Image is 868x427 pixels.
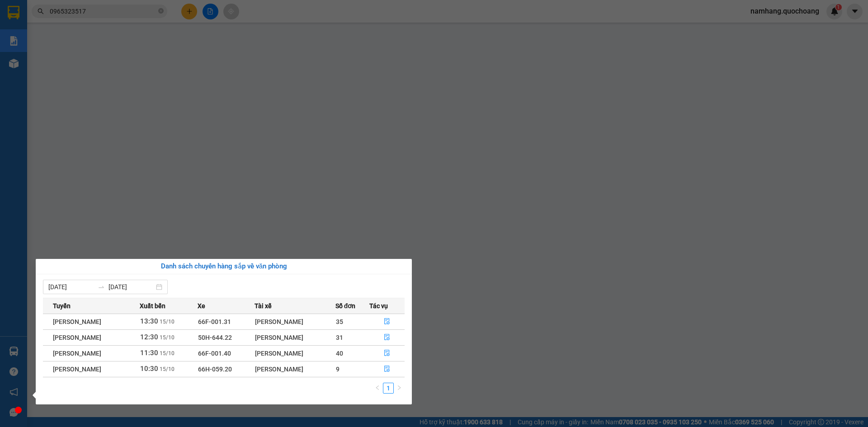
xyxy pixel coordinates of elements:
span: 15/10 [160,366,175,372]
span: 15/10 [160,334,175,341]
span: 15/10 [160,350,175,357]
span: to [98,283,105,291]
span: 31 [336,334,343,341]
span: file-done [384,366,390,373]
span: 66F-001.40 [198,350,231,357]
a: 1 [383,383,393,393]
span: 66F-001.31 [198,318,231,325]
span: right [396,385,402,390]
div: Danh sách chuyến hàng sắp về văn phòng [43,261,405,272]
div: [PERSON_NAME] [255,348,335,358]
div: [PERSON_NAME] [255,333,335,343]
span: 9 [336,366,340,373]
button: right [394,383,405,394]
span: left [375,385,380,390]
div: [PERSON_NAME] [255,364,335,374]
span: 15/10 [160,319,175,325]
span: file-done [384,334,390,341]
button: file-done [370,346,405,361]
span: 66H-059.20 [198,366,232,373]
li: 1 [383,383,394,394]
li: Next Page [394,383,405,394]
span: Số đơn [335,301,356,311]
span: file-done [384,318,390,325]
span: [PERSON_NAME] [53,318,101,325]
span: Tác vụ [369,301,388,311]
button: file-done [370,330,405,345]
span: file-done [384,350,390,357]
button: file-done [370,314,405,329]
li: Previous Page [372,383,383,394]
span: 12:30 [140,333,158,341]
span: [PERSON_NAME] [53,366,101,373]
span: [PERSON_NAME] [53,334,101,341]
span: 50H-644.22 [198,334,232,341]
span: swap-right [98,283,105,291]
span: 35 [336,318,343,325]
span: 10:30 [140,365,158,373]
input: Đến ngày [108,282,154,292]
span: 11:30 [140,349,158,357]
button: file-done [370,362,405,376]
span: Tài xế [255,301,272,311]
span: 13:30 [140,317,158,325]
span: Xe [198,301,205,311]
span: Xuất bến [140,301,165,311]
span: [PERSON_NAME] [53,350,101,357]
span: 40 [336,350,343,357]
button: left [372,383,383,394]
div: [PERSON_NAME] [255,317,335,327]
input: Từ ngày [48,282,94,292]
span: Tuyến [53,301,71,311]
